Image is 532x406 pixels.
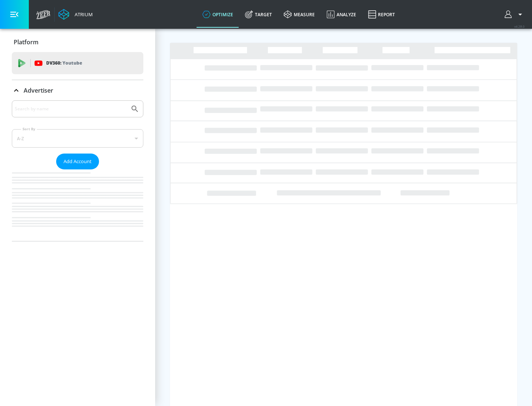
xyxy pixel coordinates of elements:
a: optimize [197,1,239,28]
input: Search by name [15,104,127,114]
div: Advertiser [12,80,143,101]
div: Atrium [72,11,93,18]
label: Sort By [21,127,37,131]
nav: list of Advertiser [12,169,143,241]
p: Advertiser [24,86,53,94]
span: v 4.28.0 [514,24,525,28]
a: measure [278,1,321,28]
p: Youtube [62,59,82,67]
a: Atrium [58,9,93,20]
p: DV360: [46,59,82,67]
span: Add Account [64,157,92,166]
a: Report [362,1,401,28]
a: Target [239,1,278,28]
p: Platform [14,38,38,46]
div: DV360: Youtube [12,52,143,74]
div: A-Z [12,129,143,148]
div: Advertiser [12,100,143,241]
a: Analyze [321,1,362,28]
div: Platform [12,32,143,52]
button: Add Account [56,154,99,169]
